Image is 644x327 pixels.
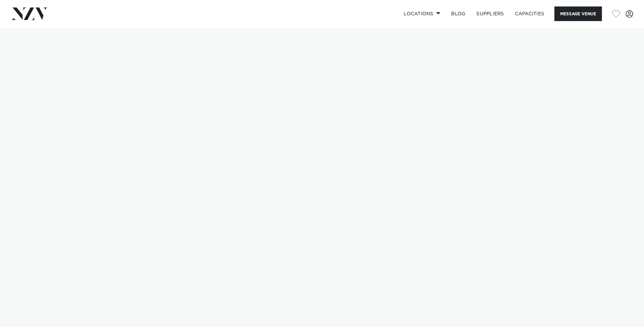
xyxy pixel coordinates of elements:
a: Capacities [510,6,550,21]
img: nzv-logo.png [11,7,48,20]
a: SUPPLIERS [471,6,509,21]
a: BLOG [446,6,471,21]
button: Message Venue [554,6,602,21]
a: Locations [398,6,446,21]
